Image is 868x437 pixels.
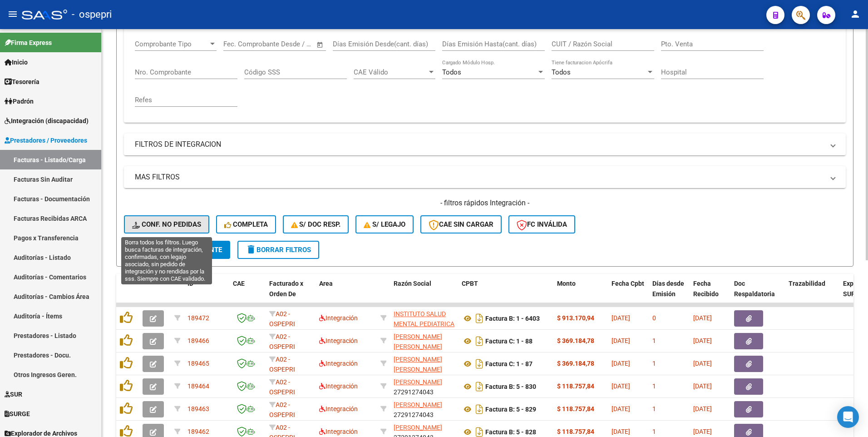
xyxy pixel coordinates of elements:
[132,220,201,228] span: Conf. no pedidas
[5,135,87,145] span: Prestadores / Proveedores
[394,377,454,396] div: 27291274043
[269,356,295,373] span: A02 - OSPEPRI
[485,360,533,367] strong: Factura C: 1 - 87
[652,360,656,367] span: 1
[612,280,644,287] span: Fecha Cpbt
[693,314,712,322] span: [DATE]
[224,220,268,228] span: Completa
[693,428,712,435] span: [DATE]
[132,244,143,255] mat-icon: search
[652,428,656,435] span: 1
[557,314,594,322] strong: $ 913.170,94
[508,215,575,233] button: FC Inválida
[612,382,630,390] span: [DATE]
[517,220,567,228] span: FC Inválida
[462,280,478,287] span: CPBT
[485,383,536,390] strong: Factura B: 5 - 830
[364,220,405,228] span: S/ legajo
[355,215,414,233] button: S/ legajo
[5,77,39,87] span: Tesorería
[319,337,358,344] span: Integración
[233,280,245,287] span: CAE
[693,405,712,412] span: [DATE]
[390,274,458,314] datatable-header-cell: Razón Social
[135,139,824,149] mat-panel-title: FILTROS DE INTEGRACION
[5,38,52,48] span: Firma Express
[216,215,276,233] button: Completa
[649,274,690,314] datatable-header-cell: Días desde Emisión
[354,68,427,76] span: CAE Válido
[316,274,377,314] datatable-header-cell: Area
[5,96,34,106] span: Padrón
[394,280,431,287] span: Razón Social
[690,274,730,314] datatable-header-cell: Fecha Recibido
[223,40,260,48] input: Fecha inicio
[319,360,358,367] span: Integración
[429,220,493,228] span: CAE SIN CARGAR
[5,116,89,126] span: Integración (discapacidad)
[315,40,325,50] button: Open calendar
[5,57,28,67] span: Inicio
[246,246,311,254] span: Borrar Filtros
[730,274,785,314] datatable-header-cell: Doc Respaldatoria
[552,68,571,76] span: Todos
[269,280,303,298] span: Facturado x Orden De
[5,409,30,419] span: SURGE
[72,5,112,25] span: - ospepri
[394,424,442,431] span: [PERSON_NAME]
[269,401,295,419] span: A02 - OSPEPRI
[850,9,861,20] mat-icon: person
[485,406,536,413] strong: Factura B: 5 - 829
[734,280,775,298] span: Doc Respaldatoria
[557,428,594,435] strong: $ 118.757,84
[557,280,576,287] span: Monto
[5,389,22,399] span: SUR
[420,215,502,233] button: CAE SIN CARGAR
[319,280,333,287] span: Area
[473,402,485,417] i: Descargar documento
[124,166,846,188] mat-expansion-panel-header: MAS FILTROS
[187,337,209,344] span: 189466
[124,215,209,233] button: Conf. no pedidas
[124,134,846,155] mat-expansion-panel-header: FILTROS DE INTEGRACION
[7,9,18,20] mat-icon: menu
[269,310,295,328] span: A02 - OSPEPRI
[229,274,266,314] datatable-header-cell: CAE
[442,68,461,76] span: Todos
[319,405,358,412] span: Integración
[652,280,684,298] span: Días desde Emisión
[132,246,222,254] span: Buscar Comprobante
[693,360,712,367] span: [DATE]
[785,274,839,314] datatable-header-cell: Trazabilidad
[394,356,442,373] span: [PERSON_NAME] [PERSON_NAME]
[394,310,454,338] span: INSTITUTO SALUD MENTAL PEDIATRICA S.R.L. (ISMP S.R.L.)
[652,314,656,322] span: 0
[268,40,312,48] input: Fecha fin
[319,314,358,322] span: Integración
[319,428,358,435] span: Integración
[394,401,442,408] span: [PERSON_NAME]
[187,428,209,435] span: 189462
[693,280,719,298] span: Fecha Recibido
[184,274,229,314] datatable-header-cell: ID
[394,378,442,386] span: [PERSON_NAME]
[291,220,341,228] span: S/ Doc Resp.
[394,400,454,419] div: 27291274043
[187,405,209,412] span: 189463
[485,428,536,436] strong: Factura B: 5 - 828
[693,382,712,390] span: [DATE]
[652,405,656,412] span: 1
[557,405,594,412] strong: $ 118.757,84
[187,360,209,367] span: 189465
[652,337,656,344] span: 1
[553,274,608,314] datatable-header-cell: Monto
[837,406,859,428] div: Open Intercom Messenger
[266,274,316,314] datatable-header-cell: Facturado x Orden De
[135,40,208,48] span: Comprobante Tipo
[394,333,442,351] span: [PERSON_NAME] [PERSON_NAME]
[458,274,553,314] datatable-header-cell: CPBT
[187,280,193,287] span: ID
[473,379,485,394] i: Descargar documento
[612,314,630,322] span: [DATE]
[237,241,319,259] button: Borrar Filtros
